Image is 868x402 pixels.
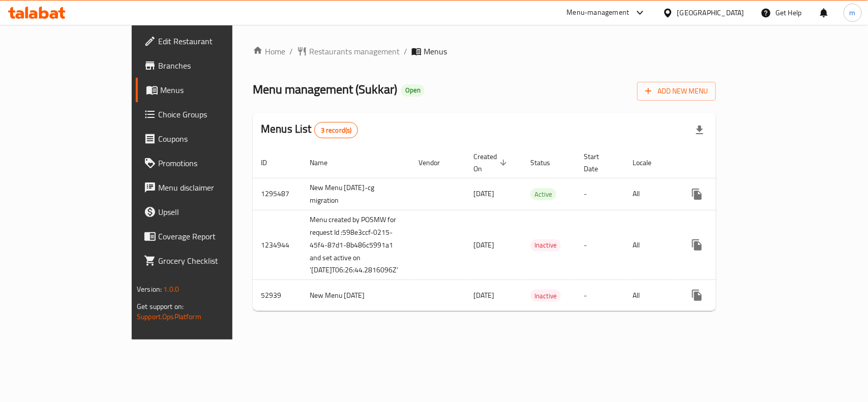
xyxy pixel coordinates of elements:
td: New Menu [DATE]-cg migration [302,178,410,210]
a: Edit Restaurant [136,29,277,53]
td: 1295487 [253,178,302,210]
span: Status [530,157,563,169]
a: Coverage Report [136,224,277,249]
td: All [624,280,677,311]
button: Add New Menu [637,82,716,101]
div: Export file [687,118,712,142]
span: Choice Groups [158,108,268,120]
span: Menus [424,45,447,57]
button: Change Status [709,182,734,206]
span: Menus [160,84,268,96]
span: Open [401,86,425,95]
a: Support.OpsPlatform [137,310,201,323]
span: Promotions [158,157,268,169]
td: - [576,210,624,280]
li: / [289,45,293,57]
span: [DATE] [473,187,494,200]
span: Locale [633,157,665,169]
td: 1234944 [253,210,302,280]
span: Start Date [584,150,612,175]
th: Actions [677,147,791,178]
a: Coupons [136,127,277,151]
table: enhanced table [253,147,791,312]
td: 52939 [253,280,302,311]
span: [DATE] [473,289,494,302]
h2: Menus List [261,121,358,138]
span: Created On [473,150,510,175]
a: Promotions [136,151,277,175]
td: All [624,210,677,280]
span: Active [530,189,556,200]
div: Inactive [530,290,561,302]
td: - [576,178,624,210]
span: 3 record(s) [315,126,358,135]
span: Get support on: [137,300,184,313]
span: Grocery Checklist [158,255,268,267]
a: Menus [136,78,277,102]
span: [DATE] [473,238,494,252]
td: New Menu [DATE] [302,280,410,311]
a: Upsell [136,200,277,224]
div: Menu-management [567,7,630,19]
span: Menu management ( Sukkar ) [253,78,397,101]
span: 1.0.0 [163,283,179,296]
span: Inactive [530,290,561,302]
td: All [624,178,677,210]
button: more [685,182,709,206]
div: Open [401,84,425,97]
span: Menu disclaimer [158,181,268,194]
span: Upsell [158,206,268,218]
button: Change Status [709,283,734,307]
button: more [685,233,709,257]
a: Branches [136,53,277,78]
nav: breadcrumb [253,45,716,57]
span: Coupons [158,133,268,145]
span: Coverage Report [158,230,268,242]
span: Restaurants management [309,45,400,57]
div: [GEOGRAPHIC_DATA] [677,7,744,18]
td: - [576,280,624,311]
td: Menu created by POSMW for request Id :598e3ccf-0215-45f4-87d1-8b486c5991a1 and set active on '[DA... [302,210,410,280]
span: Version: [137,283,162,296]
a: Menu disclaimer [136,175,277,200]
span: m [850,7,856,18]
span: ID [261,157,280,169]
button: more [685,283,709,307]
span: Vendor [418,157,453,169]
a: Choice Groups [136,102,277,127]
div: Total records count [314,122,358,138]
span: Name [310,157,341,169]
span: Edit Restaurant [158,35,268,47]
li: / [404,45,407,57]
a: Grocery Checklist [136,249,277,273]
span: Add New Menu [645,85,708,98]
span: Branches [158,59,268,72]
button: Change Status [709,233,734,257]
span: Inactive [530,239,561,251]
a: Restaurants management [297,45,400,57]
